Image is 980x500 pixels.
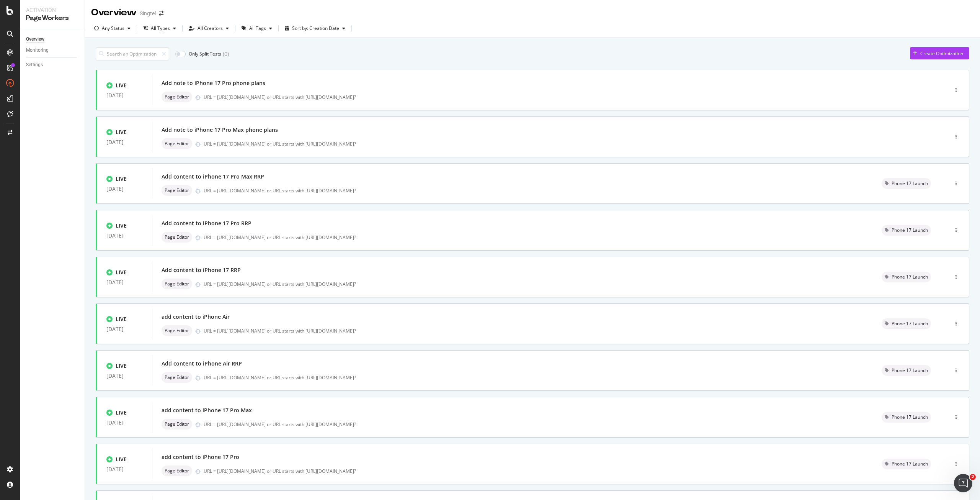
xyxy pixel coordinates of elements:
div: [DATE] [106,186,143,192]
div: neutral label [162,232,192,243]
div: LIVE [116,315,127,323]
div: [DATE] [106,326,143,332]
div: neutral label [882,365,931,376]
button: Create Optimization [910,47,969,59]
div: URL = [URL][DOMAIN_NAME] or URL starts with [URL][DOMAIN_NAME]? [204,281,863,287]
div: add content to iPhone Air [162,313,230,321]
div: PageWorkers [26,14,78,23]
div: URL = [URL][DOMAIN_NAME] or URL starts with [URL][DOMAIN_NAME]? [204,328,863,334]
div: [DATE] [106,466,143,472]
button: All Tags [238,22,275,34]
div: URL = [URL][DOMAIN_NAME] or URL starts with [URL][DOMAIN_NAME]? [204,468,863,474]
div: Add content to iPhone 17 RRP [162,266,241,274]
div: Overview [91,6,137,19]
button: All Types [140,22,179,34]
div: add content to iPhone 17 Pro [162,453,239,461]
div: neutral label [882,272,931,282]
span: Page Editor [165,188,189,193]
input: Search an Optimization [96,47,169,61]
div: Add note to iPhone 17 Pro phone plans [162,79,265,87]
div: Add content to iPhone 17 Pro RRP [162,220,252,227]
span: Page Editor [165,328,189,333]
div: Overview [26,35,44,43]
div: URL = [URL][DOMAIN_NAME] or URL starts with [URL][DOMAIN_NAME]? [204,94,916,100]
div: Add note to iPhone 17 Pro Max phone plans [162,126,278,134]
span: 2 [970,474,976,480]
div: [DATE] [106,373,143,379]
span: Page Editor [165,282,189,286]
span: iPhone 17 Launch [890,415,928,420]
div: LIVE [116,175,127,183]
div: URL = [URL][DOMAIN_NAME] or URL starts with [URL][DOMAIN_NAME]? [204,234,863,241]
a: Overview [26,35,79,43]
div: LIVE [116,409,127,416]
span: Page Editor [165,469,189,473]
div: All Creators [198,26,223,31]
div: URL = [URL][DOMAIN_NAME] or URL starts with [URL][DOMAIN_NAME]? [204,374,863,381]
div: LIVE [116,362,127,370]
div: [DATE] [106,92,143,98]
div: [DATE] [106,420,143,426]
div: neutral label [162,419,192,430]
div: neutral label [162,185,192,196]
span: iPhone 17 Launch [890,462,928,466]
span: iPhone 17 Launch [890,275,928,279]
div: URL = [URL][DOMAIN_NAME] or URL starts with [URL][DOMAIN_NAME]? [204,187,863,194]
div: neutral label [162,92,192,102]
div: LIVE [116,128,127,136]
button: All Creators [186,22,232,34]
div: [DATE] [106,233,143,239]
button: Any Status [91,22,134,34]
div: Settings [26,61,43,69]
span: Page Editor [165,95,189,99]
span: Page Editor [165,422,189,426]
div: neutral label [162,466,192,476]
div: [DATE] [106,279,143,285]
div: arrow-right-arrow-left [159,11,163,16]
div: [DATE] [106,139,143,145]
div: URL = [URL][DOMAIN_NAME] or URL starts with [URL][DOMAIN_NAME]? [204,141,916,147]
div: neutral label [162,138,192,149]
div: neutral label [882,412,931,423]
span: iPhone 17 Launch [890,181,928,186]
div: All Tags [249,26,266,31]
div: Singtel [140,10,156,17]
div: Activation [26,6,78,14]
button: Sort by: Creation Date [282,22,348,34]
div: ( 0 ) [223,50,229,58]
div: Monitoring [26,46,49,54]
div: Add content to iPhone Air RRP [162,360,242,367]
div: All Types [151,26,170,31]
div: neutral label [882,225,931,236]
div: Sort by: Creation Date [292,26,339,31]
div: LIVE [116,222,127,230]
a: Settings [26,61,79,69]
div: neutral label [882,178,931,189]
span: iPhone 17 Launch [890,321,928,326]
div: add content to iPhone 17 Pro Max [162,407,252,414]
div: neutral label [882,318,931,329]
div: LIVE [116,456,127,463]
div: Create Optimization [920,50,963,57]
div: LIVE [116,82,127,89]
div: neutral label [882,459,931,469]
a: Monitoring [26,46,79,54]
span: Page Editor [165,235,189,239]
div: Only Split Tests [189,51,221,57]
div: neutral label [162,372,192,383]
div: Any Status [102,26,124,31]
div: neutral label [162,325,192,336]
div: LIVE [116,269,127,276]
span: Page Editor [165,141,189,146]
iframe: Intercom live chat [954,474,972,492]
div: neutral label [162,279,192,289]
span: Page Editor [165,375,189,380]
div: URL = [URL][DOMAIN_NAME] or URL starts with [URL][DOMAIN_NAME]? [204,421,863,428]
div: Add content to iPhone 17 Pro Max RRP [162,173,264,180]
span: iPhone 17 Launch [890,368,928,373]
span: iPhone 17 Launch [890,228,928,233]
